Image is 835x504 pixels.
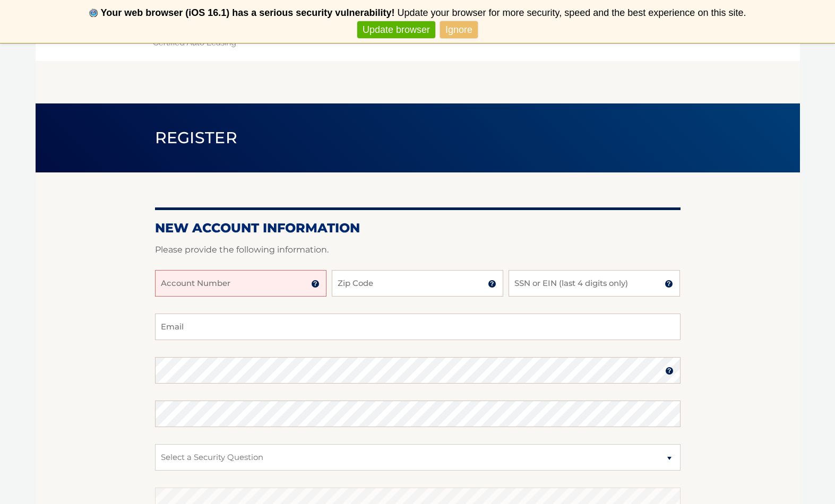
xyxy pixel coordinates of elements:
a: Update browser [357,21,435,39]
span: Register [155,128,238,147]
input: SSN or EIN (last 4 digits only) [509,270,680,297]
b: Your web browser (iOS 16.1) has a serious security vulnerability! [101,7,395,18]
span: Update your browser for more security, speed and the best experience on this site. [397,7,746,18]
img: tooltip.svg [665,367,674,375]
p: Please provide the following information. [155,242,681,257]
img: tooltip.svg [311,280,320,288]
img: tooltip.svg [488,280,496,288]
input: Email [155,314,681,340]
h2: New Account Information [155,220,681,236]
input: Zip Code [332,270,503,297]
img: tooltip.svg [665,280,673,288]
input: Account Number [155,270,326,297]
a: Ignore [440,21,478,39]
